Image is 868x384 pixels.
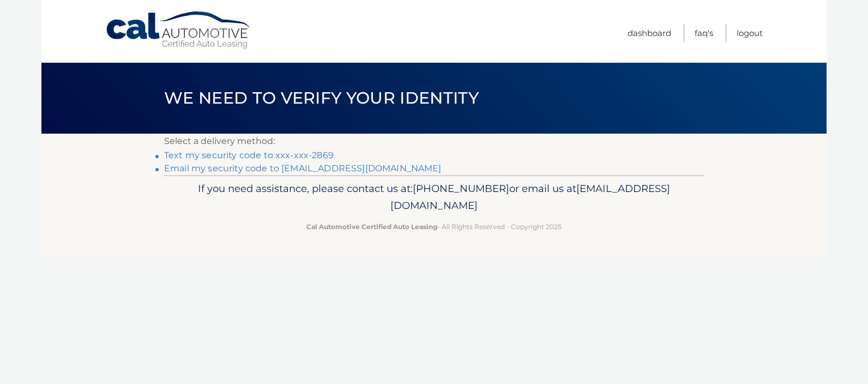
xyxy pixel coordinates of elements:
a: Dashboard [628,24,671,42]
a: FAQ's [695,24,713,42]
a: Logout [737,24,763,42]
span: [PHONE_NUMBER] [413,182,509,195]
p: If you need assistance, please contact us at: or email us at [171,180,697,215]
a: Cal Automotive [105,11,252,50]
span: We need to verify your identity [164,88,479,108]
p: - All Rights Reserved - Copyright 2025 [171,221,697,232]
strong: Cal Automotive Certified Auto Leasing [306,223,437,231]
a: Email my security code to [EMAIL_ADDRESS][DOMAIN_NAME] [164,163,442,173]
a: Text my security code to xxx-xxx-2869 [164,150,334,160]
p: Select a delivery method: [164,134,704,149]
